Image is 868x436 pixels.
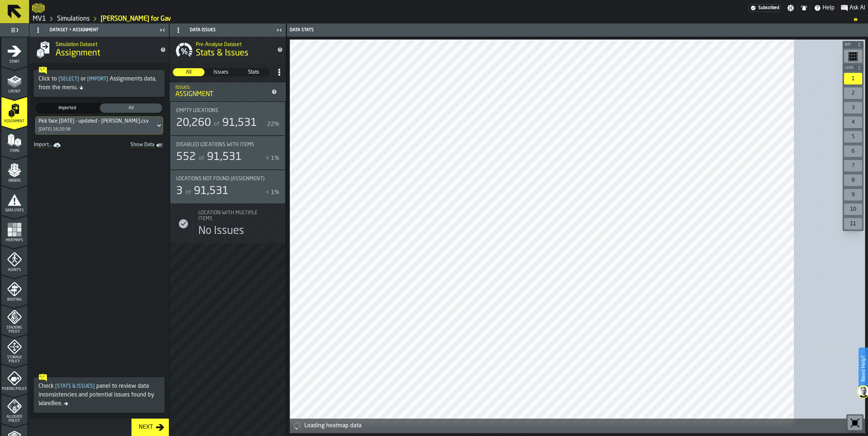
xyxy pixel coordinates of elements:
[266,154,279,163] div: < 1%
[100,103,162,113] div: thumb
[1,37,27,66] li: menu Start
[57,15,90,23] a: link-to-/wh/i/3ccf57d1-1e0c-4a81-a3bb-c2011c5f0d50
[844,189,862,201] div: 9
[198,225,244,238] div: No Issues
[170,204,285,243] div: stat-Location with multiple Items
[843,86,864,100] div: button-toolbar-undefined
[811,4,837,12] label: button-toggle-Help
[87,77,89,82] span: [
[844,131,862,143] div: 5
[849,4,865,12] span: Ask AI
[1,238,27,242] span: Heatmaps
[198,210,271,222] div: Title
[1,127,27,156] li: menu Items
[843,217,864,231] div: button-toolbar-undefined
[291,417,332,432] a: logo-header
[101,15,171,23] a: link-to-/wh/i/3ccf57d1-1e0c-4a81-a3bb-c2011c5f0d50/simulations/3074818a-622c-434f-b569-45ee7d9062e2
[784,4,797,12] label: button-toggle-Settings
[238,68,269,76] div: thumb
[176,108,218,114] span: Empty locations
[843,173,864,188] div: button-toolbar-undefined
[157,26,167,34] label: button-toggle-Close me
[1,209,27,213] span: Data Stats
[38,118,153,124] div: DropdownMenuValue-edea5452-f568-477f-80a6-01667d01ff8b
[1,415,27,423] span: Allocate Policy
[844,73,862,85] div: 1
[176,176,279,182] div: Title
[176,176,264,182] span: Locations not found (Assignment)
[38,75,160,92] div: Click to or Assignments data, from the menu.
[1,268,27,272] span: Agents
[102,140,167,151] a: toggle-dataset-table-Show Data
[176,142,279,148] div: Title
[1,275,27,304] li: menu Routing
[1,387,27,391] span: Picking Policy
[170,170,285,203] div: stat-Locations not found (Assignment)
[176,108,271,114] div: Title
[93,384,95,389] span: ]
[1,90,27,94] span: Layout
[288,28,578,33] div: Data Stats
[844,174,862,186] div: 8
[198,210,279,222] div: Title
[823,4,835,12] span: Help
[1,149,27,153] span: Items
[31,24,157,36] div: Dataset > Assignment
[56,48,100,59] span: Assignment
[176,185,183,198] div: 3
[843,64,864,71] button: button-
[843,144,864,159] div: button-toolbar-undefined
[843,100,864,115] div: button-toolbar-undefined
[1,298,27,302] span: Routing
[37,105,97,111] span: Imported
[844,102,862,114] div: 3
[194,186,229,197] span: 91,531
[843,71,864,86] div: button-toolbar-undefined
[171,24,274,36] div: Data Issues
[838,4,868,12] label: button-toggle-Ask AI
[55,384,57,389] span: [
[198,210,271,222] span: Location with multiple Items
[238,69,269,76] span: Stats
[38,118,149,124] div: Pick face [DATE] - updated - [PERSON_NAME].csv
[56,40,154,48] h2: Sub Title
[1,156,27,185] li: menu Orders
[131,419,169,436] button: button-Next
[176,142,271,148] div: Title
[54,384,96,389] span: Stats & Issues
[36,103,98,113] div: thumb
[846,414,864,432] div: button-toolbar-undefined
[175,85,268,90] div: Issues:
[1,246,27,275] li: menu Agents
[1,365,27,394] li: menu Picking Policy
[1,25,27,35] label: button-toggle-Toggle Full Menu
[176,142,254,148] span: Disabled locations with Items
[38,382,160,408] div: Check panel to review data inconsistencies and potential issues found by WareBee.
[859,348,867,389] label: Need Help?
[196,40,271,48] h2: Sub Title
[843,43,856,47] span: Bay
[31,140,65,151] a: link-to-/wh/i/3ccf57d1-1e0c-4a81-a3bb-c2011c5f0d50/import/assignment/
[176,151,196,164] div: 552
[105,142,154,149] span: Show Data
[173,68,205,77] label: button-switch-multi-All
[170,37,286,63] div: title-Stats & Issues
[843,41,864,48] button: button-
[1,394,27,423] li: menu Allocate Policy
[1,67,27,96] li: menu Layout
[1,179,27,183] span: Orders
[205,68,237,76] div: thumb
[843,159,864,173] div: button-toolbar-undefined
[844,203,862,215] div: 10
[1,60,27,64] span: Start
[290,419,865,433] div: alert-Loading heatmap data
[844,160,862,172] div: 7
[749,4,781,12] a: link-to-/wh/i/3ccf57d1-1e0c-4a81-a3bb-c2011c5f0d50/settings/billing
[214,122,219,127] span: of
[843,66,856,70] span: Level
[35,116,163,135] div: DropdownMenuValue-edea5452-f568-477f-80a6-01667d01ff8b[DATE] 16:20:58
[175,90,268,98] div: Assignment
[843,115,864,129] div: button-toolbar-undefined
[176,176,271,182] div: Title
[35,103,99,114] label: button-switch-multi-Imported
